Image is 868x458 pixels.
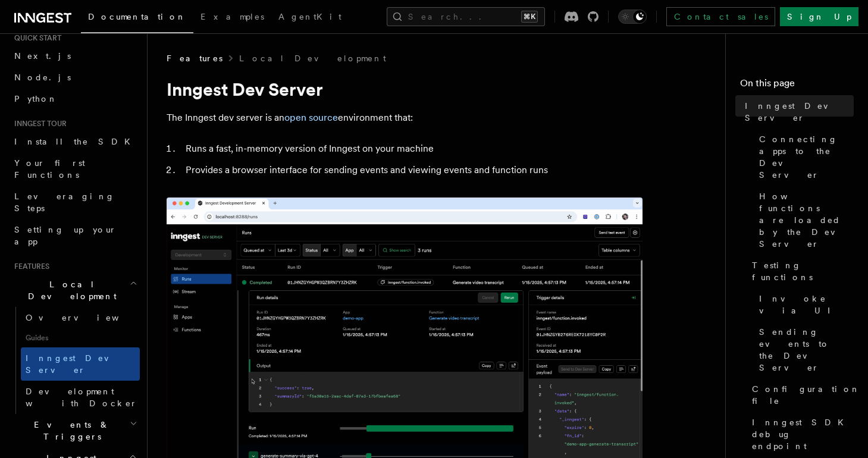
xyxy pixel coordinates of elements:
[10,219,140,252] a: Setting up your app
[759,190,854,250] span: How functions are loaded by the Dev Server
[10,274,140,307] button: Local Development
[278,12,341,21] span: AgentKit
[618,10,647,24] button: Toggle dark mode
[10,119,67,128] span: Inngest tour
[81,4,193,33] a: Documentation
[740,76,854,95] h4: On this page
[26,387,137,408] span: Development with Docker
[88,12,186,21] span: Documentation
[10,186,140,219] a: Leveraging Steps
[167,52,223,64] span: Features
[21,307,140,328] a: Overview
[193,4,271,32] a: Examples
[271,4,349,32] a: AgentKit
[14,51,71,61] span: Next.js
[21,381,140,414] a: Development with Docker
[14,137,137,146] span: Install the SDK
[167,79,643,100] h1: Inngest Dev Server
[747,255,854,288] a: Testing functions
[521,11,538,23] kbd: ⌘K
[740,95,854,128] a: Inngest Dev Server
[14,192,115,213] span: Leveraging Steps
[759,326,854,374] span: Sending events to the Dev Server
[754,128,854,186] a: Connecting apps to the Dev Server
[239,52,386,64] a: Local Development
[10,131,140,152] a: Install the SDK
[14,225,117,246] span: Setting up your app
[745,100,854,124] span: Inngest Dev Server
[10,278,130,302] span: Local Development
[182,162,643,178] li: Provides a browser interface for sending events and viewing events and function runs
[747,412,854,457] a: Inngest SDK debug endpoint
[14,158,85,180] span: Your first Functions
[21,328,140,347] span: Guides
[752,259,854,283] span: Testing functions
[10,45,140,67] a: Next.js
[10,419,130,443] span: Events & Triggers
[14,73,71,82] span: Node.js
[666,7,775,26] a: Contact sales
[10,414,140,447] button: Events & Triggers
[167,109,643,126] p: The Inngest dev server is an environment that:
[387,7,545,26] button: Search...⌘K
[10,33,61,43] span: Quick start
[752,416,854,452] span: Inngest SDK debug endpoint
[10,67,140,88] a: Node.js
[759,133,854,181] span: Connecting apps to the Dev Server
[754,288,854,321] a: Invoke via UI
[10,152,140,186] a: Your first Functions
[747,378,854,412] a: Configuration file
[26,313,148,322] span: Overview
[10,307,140,414] div: Local Development
[10,262,49,271] span: Features
[182,140,643,157] li: Runs a fast, in-memory version of Inngest on your machine
[284,112,338,123] a: open source
[754,321,854,378] a: Sending events to the Dev Server
[14,94,58,103] span: Python
[752,383,860,407] span: Configuration file
[754,186,854,255] a: How functions are loaded by the Dev Server
[26,353,127,375] span: Inngest Dev Server
[759,293,854,316] span: Invoke via UI
[200,12,264,21] span: Examples
[780,7,858,26] a: Sign Up
[10,88,140,109] a: Python
[21,347,140,381] a: Inngest Dev Server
